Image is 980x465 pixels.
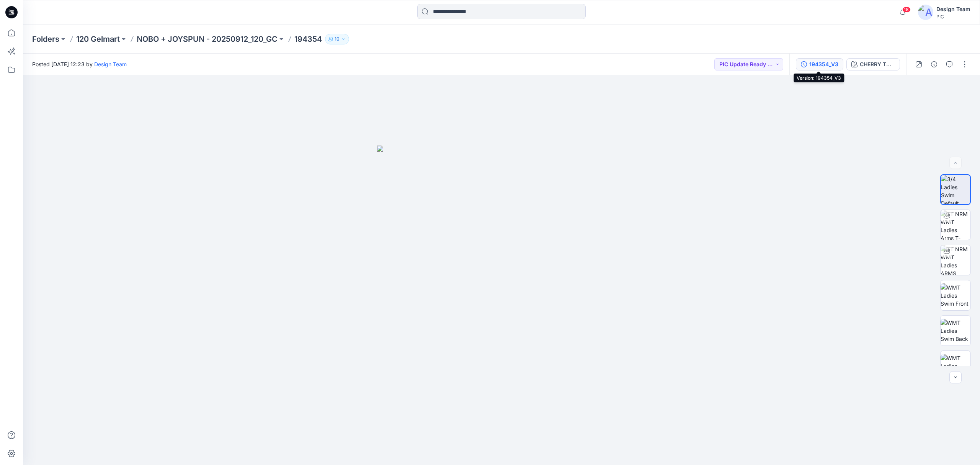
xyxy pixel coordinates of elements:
img: avatar [918,5,933,20]
button: 194354_V3 [796,58,843,70]
button: 10 [325,34,349,44]
img: WMT Ladies Swim Front [941,283,970,308]
a: Folders [32,34,59,44]
a: 120 Gelmart [76,34,120,44]
button: Details [928,58,940,70]
img: TT NRM WMT Ladies Arms T-POSE [941,210,970,240]
span: Posted [DATE] 12:23 by [32,60,127,68]
button: CHERRY TOMATO [846,58,900,70]
a: Design Team [94,61,127,67]
img: WMT Ladies Swim Back [941,319,970,343]
div: Design Team [936,5,970,14]
img: 3/4 Ladies Swim Default [941,175,970,204]
p: 10 [335,35,340,43]
div: CHERRY TOMATO [860,60,895,69]
span: 18 [902,7,911,13]
div: PIC [936,14,970,20]
a: NOBO + JOYSPUN - 20250912_120_GC [137,34,278,44]
p: 194354 [294,34,322,44]
img: eyJhbGciOiJIUzI1NiIsImtpZCI6IjAiLCJzbHQiOiJzZXMiLCJ0eXAiOiJKV1QifQ.eyJkYXRhIjp7InR5cGUiOiJzdG9yYW... [377,146,626,465]
img: TT NRM WMT Ladies ARMS DOWN [941,245,970,275]
img: WMT Ladies Swim Left [941,354,970,378]
div: 194354_V3 [809,60,838,69]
